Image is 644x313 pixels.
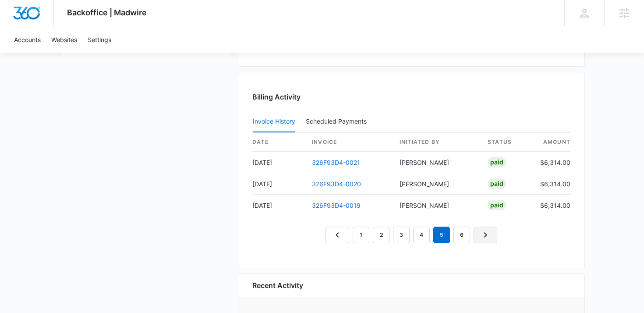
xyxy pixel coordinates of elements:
[413,227,430,243] a: Page 4
[252,173,305,195] td: [DATE]
[481,133,533,152] th: status
[9,26,46,53] a: Accounts
[533,195,570,216] td: $6,314.00
[82,26,117,53] a: Settings
[252,152,305,173] td: [DATE]
[393,152,481,173] td: [PERSON_NAME]
[252,280,303,291] h6: Recent Activity
[326,227,497,243] nav: Pagination
[533,152,570,173] td: $6,314.00
[306,118,370,124] div: Scheduled Payments
[533,173,570,195] td: $6,314.00
[393,227,410,243] a: Page 3
[252,133,305,152] th: date
[488,178,506,189] div: Paid
[393,195,481,216] td: [PERSON_NAME]
[533,133,570,152] th: amount
[312,202,361,209] a: 326F93D4-0019
[67,8,147,17] span: Backoffice | Madwire
[312,159,360,166] a: 326F93D4-0021
[326,227,349,243] a: Previous Page
[305,133,393,152] th: invoice
[453,227,470,243] a: Page 6
[252,92,570,102] h3: Billing Activity
[393,133,481,152] th: Initiated By
[474,227,497,243] a: Next Page
[312,180,361,188] a: 326F93D4-0020
[373,227,389,243] a: Page 2
[46,26,82,53] a: Websites
[353,227,369,243] a: Page 1
[433,227,450,243] em: 5
[253,111,295,132] button: Invoice History
[488,200,506,210] div: Paid
[252,195,305,216] td: [DATE]
[393,173,481,195] td: [PERSON_NAME]
[488,157,506,167] div: Paid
